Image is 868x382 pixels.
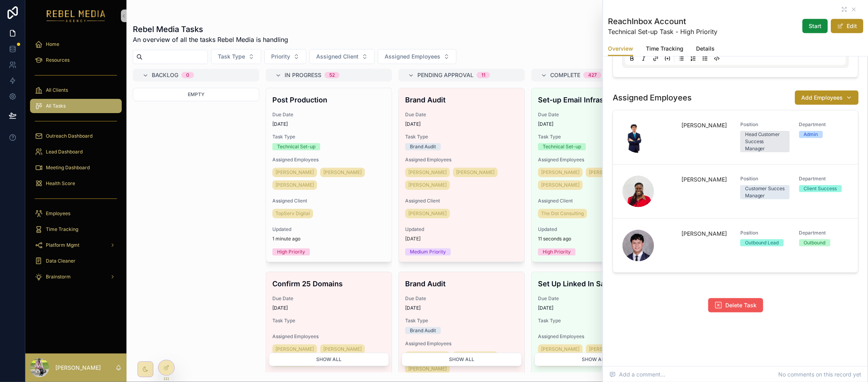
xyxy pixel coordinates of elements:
[740,121,790,128] span: Position
[589,169,627,176] span: [PERSON_NAME]
[538,333,651,340] span: Assigned Employees
[329,72,335,78] div: 52
[46,41,59,47] span: Home
[30,37,122,51] a: Home
[46,180,75,187] span: Health Score
[30,254,122,268] a: Data Cleaner
[272,121,385,127] span: [DATE]
[272,318,385,324] span: Task Type
[809,22,821,30] span: Start
[538,295,651,302] span: Due Date
[405,226,518,233] span: Updated
[745,185,785,199] div: Customer Succes Manager
[275,346,314,352] span: [PERSON_NAME]
[410,143,436,150] div: Brand Audit
[681,121,727,129] span: [PERSON_NAME]
[272,95,385,105] h4: Post Production
[417,71,474,79] span: Pending Approval
[456,169,494,176] span: [PERSON_NAME]
[46,242,79,248] span: Platform Mgmt
[410,327,436,334] div: Brand Audit
[541,210,584,217] span: The Dot Consulting
[681,176,727,183] span: [PERSON_NAME]
[272,168,317,177] a: [PERSON_NAME]
[46,149,83,155] span: Lead Dashboard
[538,226,651,233] span: Updated
[405,121,518,127] span: [DATE]
[586,168,630,177] a: [PERSON_NAME]
[272,333,385,340] span: Assigned Employees
[46,258,75,264] span: Data Cleaner
[538,157,651,163] span: Assigned Employees
[799,176,849,182] span: Department
[320,168,365,177] a: [PERSON_NAME]
[46,226,78,233] span: Time Tracking
[550,71,580,79] span: Complete
[402,353,522,366] button: Show all
[405,198,518,204] span: Assigned Client
[218,53,245,61] span: Task Type
[405,318,518,324] span: Task Type
[538,344,583,354] a: [PERSON_NAME]
[275,182,314,188] span: [PERSON_NAME]
[30,145,122,159] a: Lead Dashboard
[696,45,715,53] span: Details
[531,88,658,262] a: Set-up Email InfrastructureDue Date[DATE]Task TypeTechnical Set-upAssigned Employees[PERSON_NAME]...
[405,134,518,140] span: Task Type
[405,209,450,218] a: [PERSON_NAME]
[538,168,583,177] a: [PERSON_NAME]
[538,209,587,218] a: The Dot Consulting
[646,42,683,57] a: Time Tracking
[646,45,683,53] span: Time Tracking
[708,298,763,312] button: Delete Task
[46,274,71,280] span: Brainstorm
[589,346,627,352] span: [PERSON_NAME]
[46,210,70,217] span: Employees
[453,168,498,177] a: [PERSON_NAME]
[211,49,261,64] button: Select Button
[538,305,651,311] span: [DATE]
[538,134,651,140] span: Task Type
[745,131,785,152] div: Head Customer Success Manager
[408,210,447,217] span: [PERSON_NAME]
[795,91,859,105] button: Add Employees
[30,206,122,221] a: Employees
[534,353,655,366] button: Show all
[410,248,446,255] div: Medium Priority
[588,72,597,78] div: 427
[47,9,106,22] img: App logo
[538,198,651,204] span: Assigned Client
[405,278,518,289] h4: Brand Audit
[272,134,385,140] span: Task Type
[541,346,579,352] span: [PERSON_NAME]
[316,53,359,61] span: Assigned Client
[608,16,717,27] h1: ReachInbox Account
[30,270,122,284] a: Brainstorm
[801,94,843,102] span: Add Employees
[46,57,70,63] span: Resources
[285,71,321,79] span: In Progress
[46,87,68,93] span: All Clients
[543,143,581,150] div: Technical Set-up
[46,133,92,139] span: Outreach Dashboard
[277,143,315,150] div: Technical Set-up
[408,169,447,176] span: [PERSON_NAME]
[681,230,727,238] span: [PERSON_NAME]
[481,72,485,78] div: 11
[586,344,630,354] a: [PERSON_NAME]
[275,169,314,176] span: [PERSON_NAME]
[538,278,651,289] h4: Set Up Linked In Sales Navigator
[133,35,288,44] span: An overview of all the tasks Rebel Media is handling
[378,49,457,64] button: Select Button
[608,42,633,57] a: Overview
[275,210,310,217] span: TopServ Digital
[745,239,779,246] div: Outbound Lead
[272,295,385,302] span: Due Date
[30,99,122,113] a: All Tasks
[408,182,447,188] span: [PERSON_NAME]
[405,95,518,105] h4: Brand Audit
[46,165,90,171] span: Meeting Dashboard
[30,176,122,191] a: Health Score
[30,53,122,67] a: Resources
[609,371,665,378] span: Add a comment...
